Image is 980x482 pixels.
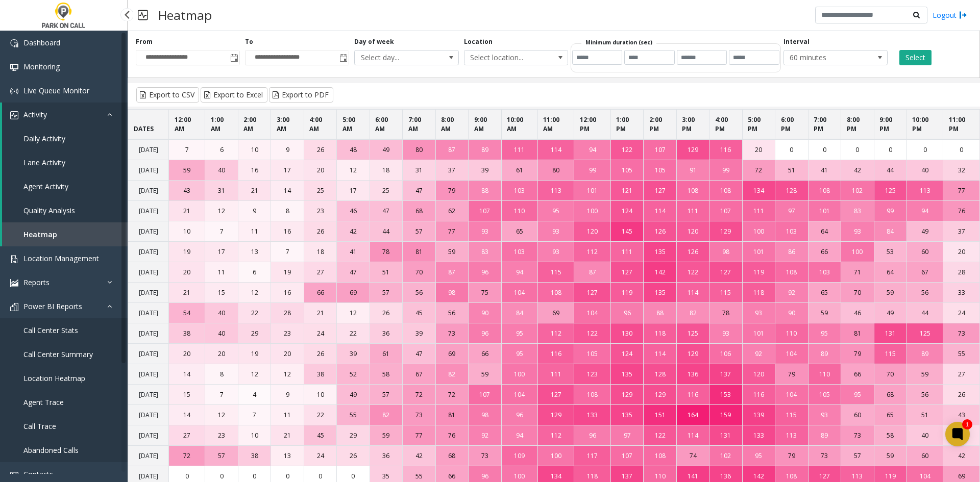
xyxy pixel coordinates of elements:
td: 104 [501,283,537,303]
td: 0 [906,139,943,160]
td: 124 [610,201,643,221]
td: 16 [271,283,304,303]
td: 72 [742,160,775,181]
span: Dashboard [23,38,60,47]
td: 19 [169,242,205,262]
td: 31 [403,160,435,181]
td: 45 [403,303,435,323]
td: 12 [238,283,271,303]
span: Heatmap [23,230,57,239]
span: Reports [23,277,50,287]
th: 5:00 PM [742,110,775,140]
td: 107 [469,201,501,221]
td: 90 [469,303,501,323]
th: 12:00 PM [574,110,610,140]
td: 102 [841,181,874,201]
span: Monitoring [23,62,60,71]
td: 81 [403,242,435,262]
th: 5:00 AM [337,110,370,140]
td: 28 [943,262,980,283]
a: Lane Activity [2,150,128,174]
td: 20 [943,242,980,262]
th: 8:00 PM [841,110,874,140]
td: 49 [370,139,402,160]
img: 'icon' [10,471,18,479]
td: 12 [337,160,370,181]
td: 39 [469,160,501,181]
td: 98 [435,283,468,303]
td: 82 [676,303,709,323]
label: Minimum duration (sec) [585,38,652,46]
td: 47 [403,181,435,201]
td: 64 [874,262,906,283]
td: 93 [841,221,874,242]
td: 33 [943,283,980,303]
span: Daily Activity [23,134,65,143]
td: [DATE] [128,160,169,181]
td: 107 [709,201,742,221]
td: 12 [205,201,238,221]
td: 93 [469,221,501,242]
td: 89 [469,139,501,160]
img: pageIcon [138,3,148,28]
td: 84 [501,303,537,323]
a: Logout [933,10,967,20]
td: 97 [775,201,808,221]
span: Call Center Summary [23,349,93,359]
td: 99 [574,160,610,181]
a: Heatmap [2,222,128,246]
td: 11 [238,221,271,242]
td: 59 [435,242,468,262]
td: 94 [501,262,537,283]
td: 0 [874,139,906,160]
th: 4:00 PM [709,110,742,140]
td: 15 [205,283,238,303]
td: 40 [205,303,238,323]
img: logout [959,10,967,20]
td: 53 [874,242,906,262]
span: Abandoned Calls [23,445,79,455]
span: Quality Analysis [23,206,75,215]
label: Day of week [354,37,394,46]
td: 101 [742,242,775,262]
td: 59 [169,160,205,181]
td: 18 [304,242,336,262]
span: Location Management [23,253,99,263]
td: 56 [403,283,435,303]
td: 103 [501,181,537,201]
td: 129 [676,139,709,160]
td: 18 [370,160,402,181]
th: 1:00 PM [610,110,643,140]
td: 114 [644,201,676,221]
td: 11 [205,262,238,283]
td: [DATE] [128,181,169,201]
td: 44 [874,160,906,181]
td: 79 [435,181,468,201]
td: 125 [874,181,906,201]
td: 128 [775,181,808,201]
td: 6 [205,139,238,160]
td: 93 [537,242,574,262]
td: 27 [304,262,336,283]
td: 127 [610,262,643,283]
td: 17 [205,242,238,262]
td: 9 [271,139,304,160]
label: Location [464,37,493,46]
th: 3:00 PM [676,110,709,140]
td: 115 [537,262,574,283]
td: 114 [676,283,709,303]
td: 37 [435,160,468,181]
label: Interval [783,37,810,46]
td: 111 [501,139,537,160]
td: 101 [808,201,841,221]
td: 49 [906,221,943,242]
td: 75 [469,283,501,303]
td: 103 [501,242,537,262]
td: 42 [841,160,874,181]
td: 25 [370,181,402,201]
td: 129 [709,221,742,242]
td: [DATE] [128,242,169,262]
td: 108 [808,181,841,201]
td: 9 [238,201,271,221]
td: 108 [709,181,742,201]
